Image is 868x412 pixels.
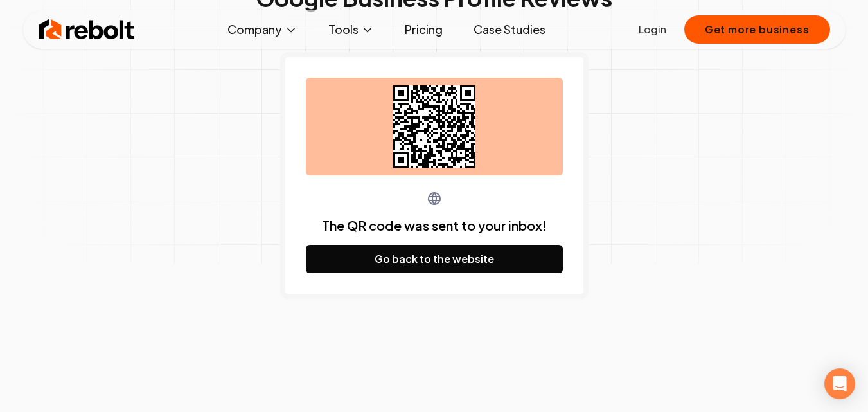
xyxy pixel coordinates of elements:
[39,17,135,42] img: Rebolt Logo
[684,15,830,44] button: Get more business
[824,368,855,399] div: Open Intercom Messenger
[306,245,563,273] button: Go back to the website
[427,191,442,206] img: Globe
[318,17,384,42] button: Tools
[639,22,666,37] a: Login
[463,17,556,42] a: Case Studies
[217,17,308,42] button: Company
[322,217,547,235] p: The QR code was sent to your inbox!
[394,17,453,42] a: Pricing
